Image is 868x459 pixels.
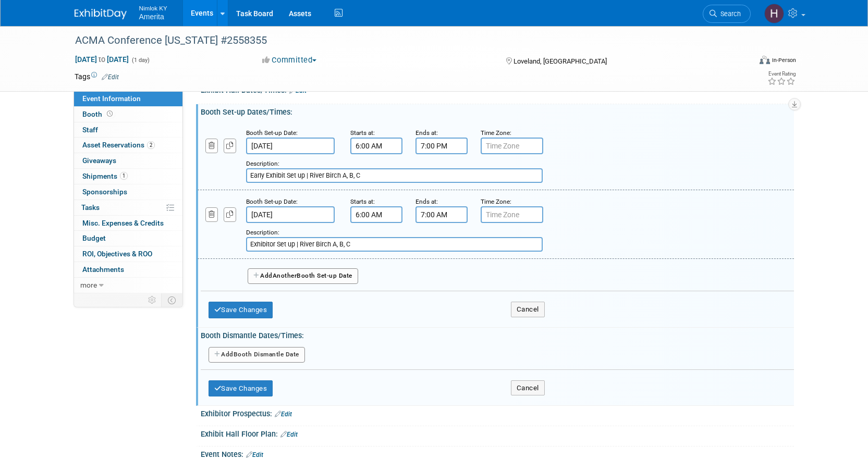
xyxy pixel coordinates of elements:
[74,91,182,106] a: Event Information
[689,54,797,70] div: Event Format
[139,13,164,21] span: Amerita
[481,198,511,205] small: Time Zone:
[514,57,607,65] span: Loveland, [GEOGRAPHIC_DATA]
[143,293,162,307] td: Personalize Event Tab Strip
[273,272,297,279] span: Another
[74,122,182,138] a: Staff
[82,265,124,274] span: Attachments
[74,231,182,246] a: Budget
[74,184,182,200] a: Sponsorships
[415,138,468,154] input: End Time
[511,380,545,396] button: Cancel
[82,188,127,196] span: Sponsorships
[209,380,273,397] button: Save Changes
[350,129,375,137] small: Starts at:
[415,129,438,137] small: Ends at:
[209,302,273,318] button: Save Changes
[74,278,182,293] a: more
[415,198,438,205] small: Ends at:
[246,206,335,223] input: Date
[246,451,263,458] a: Edit
[75,71,119,82] td: Tags
[350,138,402,154] input: Start Time
[82,110,115,118] span: Booth
[75,9,127,19] img: ExhibitDay
[82,250,152,258] span: ROI, Objectives & ROO
[481,129,511,137] small: Time Zone:
[74,107,182,122] a: Booth
[120,172,128,180] span: 1
[75,55,129,64] span: [DATE] [DATE]
[80,281,97,289] span: more
[201,104,794,117] div: Booth Set-up Dates/Times:
[481,138,543,154] input: Time Zone
[102,73,119,81] a: Edit
[147,141,155,149] span: 2
[246,237,543,252] input: Description
[201,328,794,341] div: Booth Dismantle Dates/Times:
[161,293,182,307] td: Toggle Event Tabs
[246,138,335,154] input: Date
[74,138,182,153] a: Asset Reservations2
[74,216,182,231] a: Misc. Expenses & Credits
[201,406,794,419] div: Exhibitor Prospectus:
[131,57,150,64] span: (1 day)
[760,56,770,64] img: Format-Inperson.png
[74,200,182,215] a: Tasks
[139,2,167,13] span: Nimlok KY
[511,302,545,317] button: Cancel
[74,169,182,184] a: Shipments1
[350,198,375,205] small: Starts at:
[703,5,751,23] a: Search
[74,246,182,262] a: ROI, Objectives & ROO
[74,262,182,277] a: Attachments
[481,206,543,223] input: Time Zone
[82,172,128,180] span: Shipments
[246,168,543,183] input: Description
[275,411,292,418] a: Edit
[415,206,468,223] input: End Time
[764,4,784,23] img: Hannah Durbin
[82,141,155,149] span: Asset Reservations
[105,110,115,118] span: Booth not reserved yet
[767,71,796,77] div: Event Rating
[772,56,796,64] div: In-Person
[74,153,182,168] a: Giveaways
[82,126,98,134] span: Staff
[246,129,298,137] small: Booth Set-up Date:
[280,431,298,438] a: Edit
[246,198,298,205] small: Booth Set-up Date:
[82,219,164,227] span: Misc. Expenses & Credits
[81,203,100,212] span: Tasks
[82,234,106,242] span: Budget
[246,229,279,236] small: Description:
[97,55,107,64] span: to
[248,268,358,284] button: AddAnotherBooth Set-up Date
[201,426,794,440] div: Exhibit Hall Floor Plan:
[259,55,321,66] button: Committed
[82,156,116,165] span: Giveaways
[246,160,279,167] small: Description:
[71,31,735,50] div: ACMA Conference [US_STATE] #2558355
[350,206,402,223] input: Start Time
[209,347,305,363] button: AddBooth Dismantle Date
[82,94,141,103] span: Event Information
[717,10,741,18] span: Search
